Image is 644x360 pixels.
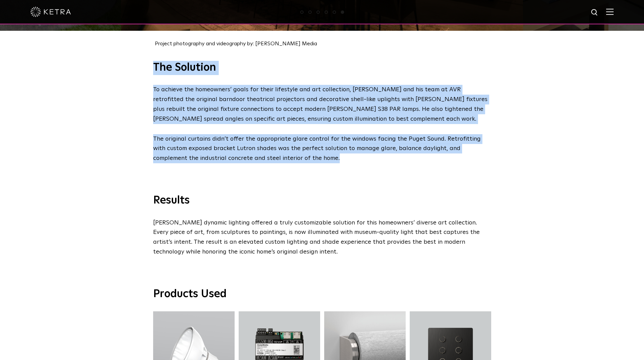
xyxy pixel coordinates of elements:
img: Hamburger%20Nav.svg [606,8,614,15]
p: To achieve the homeowners’ goals for their lifestyle and art collection, [PERSON_NAME] and his te... [153,85,488,124]
img: search icon [591,8,599,17]
h3: Products Used [153,287,491,302]
p: [PERSON_NAME] dynamic lighting offered a truly customizable solution for this homeowners’ diverse... [153,218,488,257]
h3: The Solution [153,61,491,75]
p: The original curtains didn’t offer the appropriate glare control for the windows facing the Puget... [153,134,488,163]
p: Project photography and videography by: [PERSON_NAME] Media [155,39,493,49]
h3: Results [153,194,491,208]
img: ketra-logo-2019-white [30,7,71,17]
